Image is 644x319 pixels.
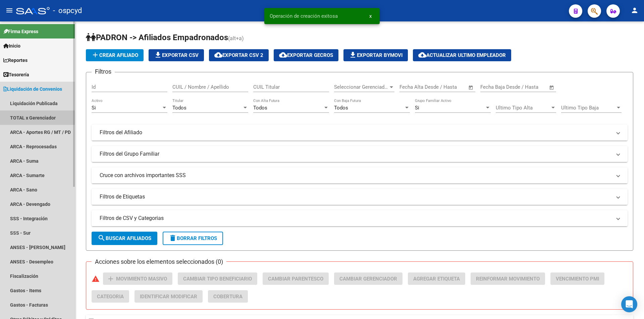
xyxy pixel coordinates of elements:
span: Si [415,105,419,111]
span: x [369,13,372,19]
input: Fecha fin [433,84,465,90]
mat-panel-title: Filtros del Afiliado [100,129,611,136]
mat-icon: search [98,234,106,242]
mat-icon: cloud_download [279,51,287,59]
button: Categoria [92,290,129,303]
span: Actualizar ultimo Empleador [418,52,506,58]
span: Seleccionar Gerenciador [334,84,388,90]
mat-expansion-panel-header: Filtros del Grupo Familiar [92,146,628,162]
span: Exportar CSV 2 [214,52,263,58]
span: Movimiento Masivo [116,276,167,282]
mat-icon: cloud_download [418,51,426,59]
button: x [364,10,377,22]
span: Exportar CSV [154,52,199,58]
mat-expansion-panel-header: Filtros de Etiquetas [92,189,628,205]
button: Borrar Filtros [163,232,223,245]
button: Identificar Modificar [135,290,203,303]
mat-icon: add [91,51,99,59]
span: Borrar Filtros [169,235,217,241]
button: Cambiar Tipo Beneficiario [178,272,257,285]
span: Reinformar Movimiento [476,276,540,282]
span: Tesorería [3,71,29,78]
h3: Acciones sobre los elementos seleccionados (0) [92,257,226,266]
button: Exportar GECROS [274,49,338,61]
span: PADRON -> Afiliados Empadronados [86,33,228,42]
span: Operación de creación exitosa [270,13,338,19]
span: Agregar Etiqueta [413,276,460,282]
button: Vencimiento PMI [550,272,604,285]
mat-panel-title: Filtros de Etiquetas [100,193,611,201]
button: Crear Afiliado [86,49,144,61]
mat-icon: add [107,275,115,283]
button: Actualizar ultimo Empleador [413,49,511,61]
span: Todos [253,105,267,111]
button: Cambiar Gerenciador [334,272,402,285]
span: Todos [334,105,348,111]
button: Buscar Afiliados [92,232,157,245]
span: Inicio [3,42,20,50]
span: Cobertura [213,294,243,300]
span: Categoria [97,294,124,300]
h3: Filtros [92,67,115,76]
span: Buscar Afiliados [98,235,151,241]
mat-icon: delete [169,234,177,242]
span: Vencimiento PMI [556,276,599,282]
span: Todos [172,105,186,111]
span: Crear Afiliado [91,52,138,58]
button: Exportar Bymovi [343,49,408,61]
button: Cobertura [208,290,248,303]
mat-panel-title: Cruce con archivos importantes SSS [100,172,611,179]
mat-expansion-panel-header: Cruce con archivos importantes SSS [92,167,628,183]
button: Reinformar Movimiento [471,272,545,285]
button: Open calendar [548,84,556,91]
span: Cambiar Gerenciador [339,276,397,282]
mat-icon: warning [92,275,100,283]
span: - ospcyd [53,3,82,18]
button: Open calendar [467,84,475,91]
input: Fecha fin [514,84,546,90]
mat-expansion-panel-header: Filtros del Afiliado [92,125,628,141]
span: Exportar Bymovi [349,52,402,58]
span: Ultimo Tipo Baja [561,105,615,111]
span: Identificar Modificar [140,294,197,300]
span: Exportar GECROS [279,52,333,58]
input: Fecha inicio [399,84,427,90]
button: Agregar Etiqueta [408,272,465,285]
mat-icon: file_download [349,51,357,59]
mat-icon: person [631,6,639,14]
span: Cambiar Tipo Beneficiario [183,276,252,282]
button: Exportar CSV 2 [209,49,269,61]
span: Firma Express [3,28,38,35]
button: Movimiento Masivo [103,272,172,285]
span: Liquidación de Convenios [3,85,62,93]
span: Ultimo Tipo Alta [496,105,550,111]
mat-panel-title: Filtros de CSV y Categorias [100,215,611,222]
mat-icon: cloud_download [214,51,222,59]
div: Open Intercom Messenger [621,296,637,312]
span: Si [92,105,96,111]
mat-icon: file_download [154,51,162,59]
button: Cambiar Parentesco [263,272,329,285]
span: Reportes [3,57,28,64]
mat-icon: menu [5,6,13,14]
span: (alt+a) [228,35,244,42]
mat-panel-title: Filtros del Grupo Familiar [100,150,611,158]
span: Cambiar Parentesco [268,276,323,282]
mat-expansion-panel-header: Filtros de CSV y Categorias [92,210,628,226]
input: Fecha inicio [480,84,507,90]
button: Exportar CSV [149,49,204,61]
